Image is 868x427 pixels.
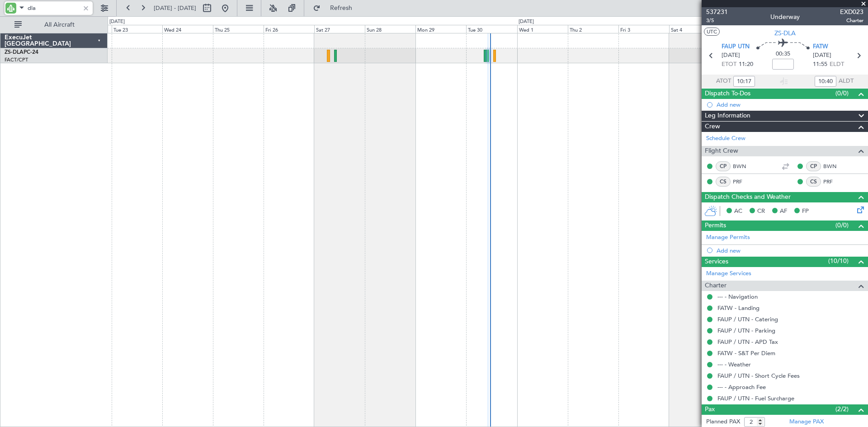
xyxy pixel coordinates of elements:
[813,51,831,60] span: [DATE]
[717,293,758,300] a: --- - Navigation
[705,122,720,132] span: Crew
[815,76,836,87] input: --:--
[733,178,753,186] a: PRF
[717,394,794,402] a: FAUP / UTN - Fuel Surcharge
[806,161,821,171] div: CP
[5,50,38,55] a: ZS-DLAPC-24
[722,51,740,60] span: [DATE]
[705,404,715,415] span: Pax
[823,178,844,186] a: PRF
[706,418,740,427] label: Planned PAX
[828,256,849,266] span: (10/10)
[774,28,796,38] span: ZS-DLA
[568,25,618,33] div: Thu 2
[835,89,849,98] span: (0/0)
[716,161,731,171] div: CP
[705,146,738,156] span: Flight Crew
[840,7,863,17] span: EXD023
[722,60,736,69] span: ETOT
[706,17,728,24] span: 3/5
[704,28,720,36] button: UTC
[517,25,568,33] div: Wed 1
[717,315,778,323] a: FAUP / UTN - Catering
[669,25,720,33] div: Sat 4
[162,25,213,33] div: Wed 24
[314,25,365,33] div: Sat 27
[734,207,742,216] span: AC
[717,338,778,346] a: FAUP / UTN - APD Tax
[5,50,24,55] span: ZS-DLA
[823,162,844,170] a: BWN
[705,281,726,291] span: Charter
[706,7,728,17] span: 537231
[10,18,98,32] button: All Aircraft
[213,25,264,33] div: Thu 25
[830,60,844,69] span: ELDT
[264,25,314,33] div: Fri 26
[365,25,415,33] div: Sun 28
[717,304,759,312] a: FATW - Landing
[839,77,854,86] span: ALDT
[716,177,731,187] div: CS
[705,257,728,267] span: Services
[789,418,824,427] a: Manage PAX
[706,134,745,143] a: Schedule Crew
[322,5,360,11] span: Refresh
[840,17,863,24] span: Charter
[705,192,791,202] span: Dispatch Checks and Weather
[806,177,821,187] div: CS
[28,1,80,15] input: A/C (Reg. or Type)
[717,383,766,391] a: --- - Approach Fee
[24,22,95,28] span: All Aircraft
[154,4,196,12] span: [DATE] - [DATE]
[780,207,787,216] span: AF
[309,1,363,15] button: Refresh
[776,50,790,59] span: 00:35
[112,25,162,33] div: Tue 23
[5,56,28,63] a: FACT/CPT
[618,25,669,33] div: Fri 3
[705,111,750,121] span: Leg Information
[717,101,863,108] div: Add new
[519,18,534,26] div: [DATE]
[813,60,827,69] span: 11:55
[415,25,466,33] div: Mon 29
[733,162,753,170] a: BWN
[717,327,775,334] a: FAUP / UTN - Parking
[802,207,809,216] span: FP
[717,247,863,254] div: Add new
[835,404,849,414] span: (2/2)
[466,25,517,33] div: Tue 30
[717,361,751,368] a: --- - Weather
[739,60,753,69] span: 11:20
[706,269,751,278] a: Manage Services
[706,233,750,242] a: Manage Permits
[757,207,765,216] span: CR
[722,42,750,52] span: FAUP UTN
[705,89,750,99] span: Dispatch To-Dos
[835,221,849,230] span: (0/0)
[717,372,800,380] a: FAUP / UTN - Short Cycle Fees
[717,349,775,357] a: FATW - S&T Per Diem
[733,76,755,87] input: --:--
[770,12,800,22] div: Underway
[705,221,726,231] span: Permits
[109,18,125,26] div: [DATE]
[813,42,828,52] span: FATW
[716,77,731,86] span: ATOT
